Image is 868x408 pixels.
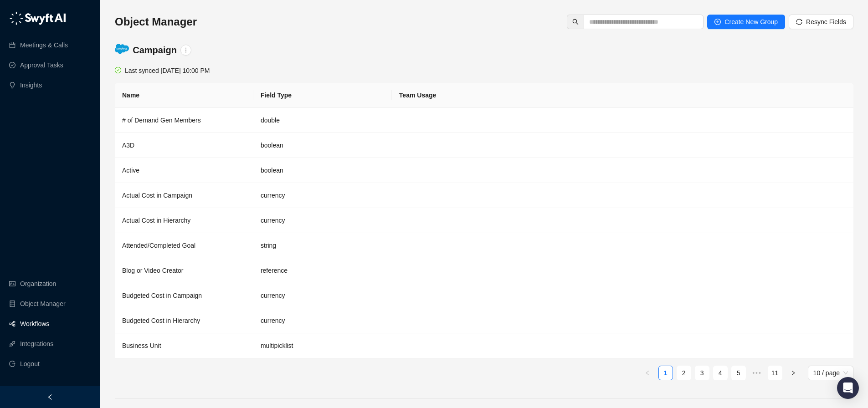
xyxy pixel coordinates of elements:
[115,108,853,133] tr: # of Demand Gen Membersdouble
[707,15,785,29] button: Create New Group
[115,158,853,183] tr: Activeboolean
[9,361,15,367] span: logout
[253,158,392,183] td: boolean
[115,333,853,358] tr: Business Unitmultipicklist
[115,208,253,233] td: Actual Cost in Hierarchy
[731,366,746,380] li: 5
[115,233,853,258] tr: Attended/Completed Goalstring
[714,19,721,25] span: plus-circle
[20,275,56,293] a: Organization
[115,158,253,183] td: Active
[677,366,691,380] li: 2
[115,283,253,308] td: Budgeted Cost in Campaign
[768,366,782,380] li: 11
[791,370,796,376] span: right
[695,366,709,380] a: 3
[695,366,709,380] li: 3
[9,11,66,25] img: logo-05li4sbe.png
[658,366,673,380] li: 1
[115,333,253,358] td: Business Unit
[20,355,40,373] span: Logout
[645,370,650,376] span: left
[732,366,745,380] a: 5
[640,366,655,380] button: left
[115,108,253,133] td: # of Demand Gen Members
[125,67,210,74] span: Last synced [DATE] 10:00 PM
[806,17,846,27] span: Resync Fields
[253,183,392,208] td: currency
[115,233,253,258] td: Attended/Completed Goal
[640,366,655,380] li: Previous Page
[253,283,392,308] td: currency
[392,83,853,108] th: Team Usage
[253,208,392,233] td: currency
[786,366,801,380] li: Next Page
[115,183,853,208] tr: Actual Cost in Campaigncurrency
[115,308,853,333] tr: Budgeted Cost in Hierarchycurrency
[253,308,392,333] td: currency
[20,335,53,353] a: Integrations
[115,308,253,333] td: Budgeted Cost in Hierarchy
[659,366,673,380] a: 1
[115,133,853,158] tr: A3Dboolean
[115,208,853,233] tr: Actual Cost in Hierarchycurrency
[786,366,801,380] button: right
[572,19,579,25] span: search
[20,56,63,74] a: Approval Tasks
[115,258,853,283] tr: Blog or Video Creatorreference
[20,315,49,333] a: Workflows
[20,36,68,54] a: Meetings & Calls
[115,83,253,108] th: Name
[253,333,392,358] td: multipicklist
[724,17,778,27] span: Create New Group
[808,366,853,380] div: Page Size
[750,366,764,380] li: Next 5 Pages
[115,258,253,283] td: Blog or Video Creator
[115,183,253,208] td: Actual Cost in Campaign
[253,258,392,283] td: reference
[133,44,177,56] h4: Campaign
[115,283,853,308] tr: Budgeted Cost in Campaigncurrency
[47,394,53,400] span: left
[750,366,764,380] span: •••
[813,366,848,380] span: 10 / page
[796,19,802,25] span: sync
[253,133,392,158] td: boolean
[677,366,691,380] a: 2
[713,366,728,380] li: 4
[253,83,392,108] th: Field Type
[789,15,853,29] button: Resync Fields
[115,133,253,158] td: A3D
[115,15,197,29] h3: Object Manager
[115,67,121,73] span: check-circle
[768,366,782,380] a: 11
[20,76,42,94] a: Insights
[183,47,189,53] span: more
[714,366,727,380] a: 4
[253,108,392,133] td: double
[253,233,392,258] td: string
[837,377,859,399] div: Open Intercom Messenger
[20,295,66,313] a: Object Manager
